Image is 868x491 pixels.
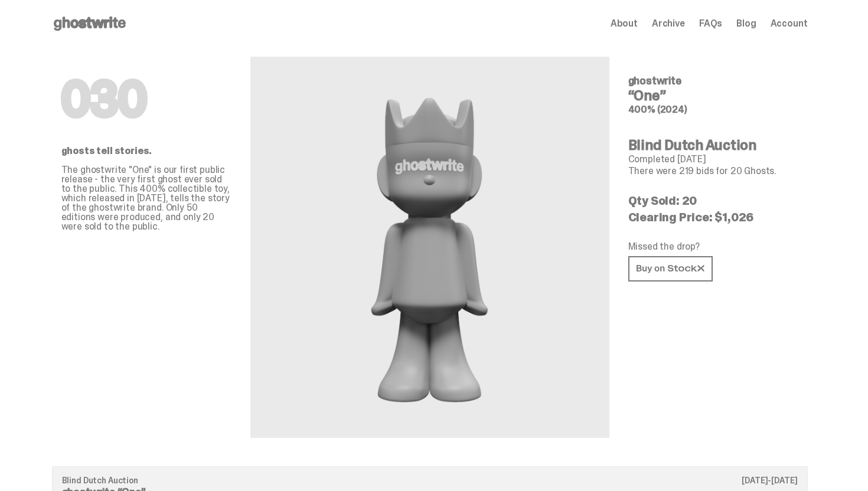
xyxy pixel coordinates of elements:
p: There were 219 bids for 20 Ghosts. [628,166,798,176]
a: About [611,19,638,28]
a: FAQs [699,19,722,28]
p: Blind Dutch Auction [62,476,798,485]
h1: 030 [61,76,231,123]
a: Blog [736,19,756,28]
p: Clearing Price: $1,026 [628,211,798,223]
a: Account [771,19,808,28]
span: ghostwrite [628,74,681,88]
p: ghosts tell stories. [61,146,231,156]
h4: Blind Dutch Auction [628,138,798,152]
span: 400% (2024) [628,103,687,116]
p: [DATE]-[DATE] [742,476,797,485]
img: ghostwrite&ldquo;One&rdquo; [338,85,521,410]
p: Missed the drop? [628,242,798,251]
p: The ghostwrite "One" is our first public release - the very first ghost ever sold to the public. ... [61,165,231,231]
p: Qty Sold: 20 [628,195,798,207]
p: Completed [DATE] [628,155,798,164]
h4: “One” [628,89,798,103]
a: Archive [652,19,685,28]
